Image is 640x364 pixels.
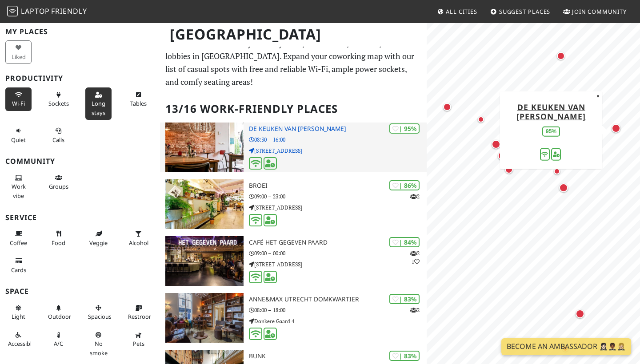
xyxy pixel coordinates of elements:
[133,340,144,348] span: Pet friendly
[501,338,631,355] a: Become an Ambassador 🤵🏻‍♀️🤵🏾‍♂️🤵🏼‍♀️
[389,294,420,304] div: | 83%
[249,135,427,144] p: 08:30 – 16:00
[492,140,504,152] div: Map marker
[389,237,420,247] div: | 84%
[557,52,568,63] div: Map marker
[52,239,65,247] span: Food
[85,301,112,324] button: Spacious
[128,313,154,320] span: Restroom
[130,99,147,107] span: Work-friendly tables
[163,22,425,47] h1: [GEOGRAPHIC_DATA]
[249,296,427,303] h3: Anne&Max Utrecht Domkwartier
[249,125,427,133] h3: De keuken van [PERSON_NAME]
[5,301,32,324] button: Light
[559,183,572,196] div: Map marker
[5,253,32,277] button: Cards
[85,328,112,360] button: No smoke
[48,313,71,320] span: Outdoor area
[5,226,32,250] button: Coffee
[249,239,427,246] h3: Café Het Gegeven Paard
[165,293,244,343] img: Anne&Max Utrecht Domkwartier
[498,151,510,164] div: Map marker
[7,4,87,20] a: LaptopFriendly LaptopFriendly
[165,37,421,88] p: The best work and study-friendly cafes, restaurants, libraries, and hotel lobbies in [GEOGRAPHIC_...
[45,301,72,324] button: Outdoor
[249,146,427,155] p: [STREET_ADDRESS]
[499,8,551,16] span: Suggest Places
[45,170,72,194] button: Groups
[542,127,560,137] div: 95%
[410,192,420,201] p: 2
[5,74,155,83] h3: Productivity
[88,313,112,320] span: Spacious
[612,124,624,136] div: Map marker
[125,226,152,250] button: Alcohol
[249,192,427,201] p: 09:00 – 23:00
[5,170,32,203] button: Work vibe
[249,352,427,360] h3: BUNK
[5,328,32,351] button: Accessible
[165,179,244,229] img: BROEI
[249,182,427,190] h3: BROEI
[5,28,155,36] h3: My Places
[125,301,152,324] button: Restroom
[249,249,427,257] p: 09:00 – 00:00
[478,116,488,127] div: Map marker
[12,99,25,107] span: Stable Wi-Fi
[410,306,420,314] p: 2
[594,91,602,101] button: Close popup
[45,328,72,351] button: A/C
[5,214,155,222] h3: Service
[5,287,155,296] h3: Space
[8,340,35,348] span: Accessible
[45,87,72,111] button: Sockets
[90,340,108,356] span: Smoke free
[249,260,427,269] p: [STREET_ADDRESS]
[572,8,627,16] span: Join Community
[505,166,516,177] div: Map marker
[433,4,481,20] a: All Cities
[446,8,477,16] span: All Cities
[92,99,105,116] span: Long stays
[249,203,427,212] p: [STREET_ADDRESS]
[85,87,112,120] button: Long stays
[516,101,586,121] a: De keuken van [PERSON_NAME]
[11,136,26,144] span: Quiet
[160,293,427,343] a: Anne&Max Utrecht Domkwartier | 83% 2 Anne&Max Utrecht Domkwartier 08:00 – 18:00 Donkere Gaard 4
[389,351,420,361] div: | 83%
[487,4,554,20] a: Suggest Places
[410,249,420,266] p: 2 1
[12,182,26,199] span: People working
[576,309,588,322] div: Map marker
[48,99,69,107] span: Power sockets
[165,95,421,123] h2: 13/16 Work-Friendly Places
[45,226,72,250] button: Food
[125,328,152,351] button: Pets
[560,4,630,20] a: Join Community
[10,239,27,247] span: Coffee
[5,157,155,166] h3: Community
[12,313,25,320] span: Natural light
[7,6,18,16] img: LaptopFriendly
[165,123,244,172] img: De keuken van Thijs
[129,239,148,247] span: Alcohol
[51,6,87,16] span: Friendly
[554,168,564,179] div: Map marker
[249,317,427,325] p: Donkere Gaard 4
[389,123,420,134] div: | 95%
[389,180,420,190] div: | 86%
[160,236,427,286] a: Café Het Gegeven Paard | 84% 21 Café Het Gegeven Paard 09:00 – 00:00 [STREET_ADDRESS]
[11,266,26,274] span: Credit cards
[249,306,427,314] p: 08:00 – 18:00
[160,123,427,172] a: De keuken van Thijs | 95% De keuken van [PERSON_NAME] 08:30 – 16:00 [STREET_ADDRESS]
[165,236,244,286] img: Café Het Gegeven Paard
[21,6,50,16] span: Laptop
[89,239,108,247] span: Veggie
[5,87,32,111] button: Wi-Fi
[54,340,63,348] span: Air conditioned
[443,103,455,115] div: Map marker
[562,345,573,356] div: Map marker
[125,87,152,111] button: Tables
[85,226,112,250] button: Veggie
[160,179,427,229] a: BROEI | 86% 2 BROEI 09:00 – 23:00 [STREET_ADDRESS]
